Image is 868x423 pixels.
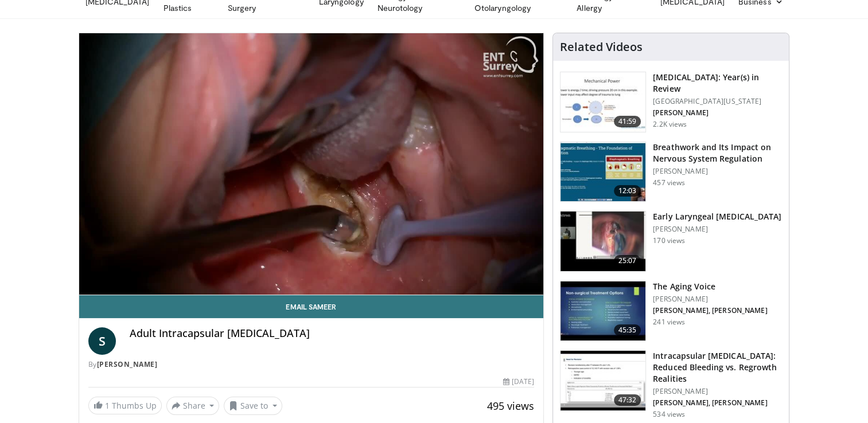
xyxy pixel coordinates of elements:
[614,324,641,336] span: 45:35
[166,397,220,415] button: Share
[560,72,645,132] img: 8ef14b41-d83c-4496-910b-f7bc3b7cd948.150x105_q85_crop-smart_upscale.jpg
[653,97,782,106] p: [GEOGRAPHIC_DATA][US_STATE]
[560,350,782,419] a: 47:32 Intracapsular [MEDICAL_DATA]: Reduced Bleeding vs. Regrowth Realities [PERSON_NAME] [PERSON...
[560,281,645,341] img: b62d7484-f16f-461d-95e7-4d6f44fc5ce1.150x105_q85_crop-smart_upscale.jpg
[503,377,534,387] div: [DATE]
[560,211,782,272] a: 25:07 Early Laryngeal [MEDICAL_DATA] [PERSON_NAME] 170 views
[560,142,645,202] img: 026e65c5-e3a8-4b88-a4f7-fc90309009df.150x105_q85_crop-smart_upscale.jpg
[653,281,767,292] h3: The Aging Voice
[79,295,544,318] a: Email Sameer
[614,255,641,267] span: 25:07
[560,40,643,54] h4: Related Videos
[653,72,782,95] h3: [MEDICAL_DATA]: Year(s) in Review
[105,400,110,411] span: 1
[653,225,781,234] p: [PERSON_NAME]
[653,410,685,419] p: 534 views
[653,295,767,304] p: [PERSON_NAME]
[653,178,685,187] p: 457 views
[97,359,158,369] a: [PERSON_NAME]
[653,167,782,176] p: [PERSON_NAME]
[653,350,782,385] h3: Intracapsular [MEDICAL_DATA]: Reduced Bleeding vs. Regrowth Realities
[487,399,534,413] span: 495 views
[653,306,767,315] p: [PERSON_NAME], [PERSON_NAME]
[614,116,641,127] span: 41:59
[653,387,782,396] p: [PERSON_NAME]
[560,142,782,202] a: 12:03 Breathwork and Its Impact on Nervous System Regulation [PERSON_NAME] 457 views
[560,72,782,132] a: 41:59 [MEDICAL_DATA]: Year(s) in Review [GEOGRAPHIC_DATA][US_STATE] [PERSON_NAME] 2.2K views
[560,211,645,271] img: 618de7af-60df-4909-b800-bca6d07a9e23.150x105_q85_crop-smart_upscale.jpg
[653,108,782,117] p: [PERSON_NAME]
[653,236,685,245] p: 170 views
[88,359,535,370] div: By
[653,211,781,222] h3: Early Laryngeal [MEDICAL_DATA]
[88,397,162,414] a: 1 Thumbs Up
[653,398,782,408] p: [PERSON_NAME], [PERSON_NAME]
[560,281,782,342] a: 45:35 The Aging Voice [PERSON_NAME] [PERSON_NAME], [PERSON_NAME] 241 views
[614,394,641,406] span: 47:32
[224,397,282,415] button: Save to
[88,327,116,355] a: S
[653,142,782,164] h3: Breathwork and Its Impact on Nervous System Regulation
[130,327,535,340] h4: Adult Intracapsular [MEDICAL_DATA]
[653,120,687,129] p: 2.2K views
[653,318,685,327] p: 241 views
[79,33,544,295] video-js: Video Player
[560,351,645,410] img: 2e9c9f57-7e31-4b4b-850e-1013f65a3195.150x105_q85_crop-smart_upscale.jpg
[614,185,641,197] span: 12:03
